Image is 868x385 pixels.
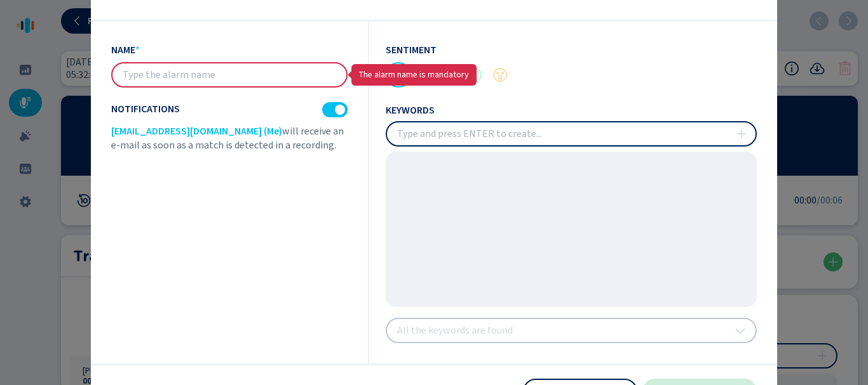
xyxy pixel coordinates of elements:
input: Type and press ENTER to create... [387,122,756,145]
span: [EMAIL_ADDRESS][DOMAIN_NAME] (Me) [111,124,282,138]
span: Sentiment [386,43,437,57]
input: Type the alarm name [112,63,346,86]
span: will receive an e-mail as soon as a match is detected in a recording. [111,124,344,152]
div: The alarm name is mandatory [351,64,477,86]
span: name [111,43,135,57]
span: Notifications [111,103,180,115]
svg: plus [736,129,747,139]
span: keywords [386,105,435,116]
